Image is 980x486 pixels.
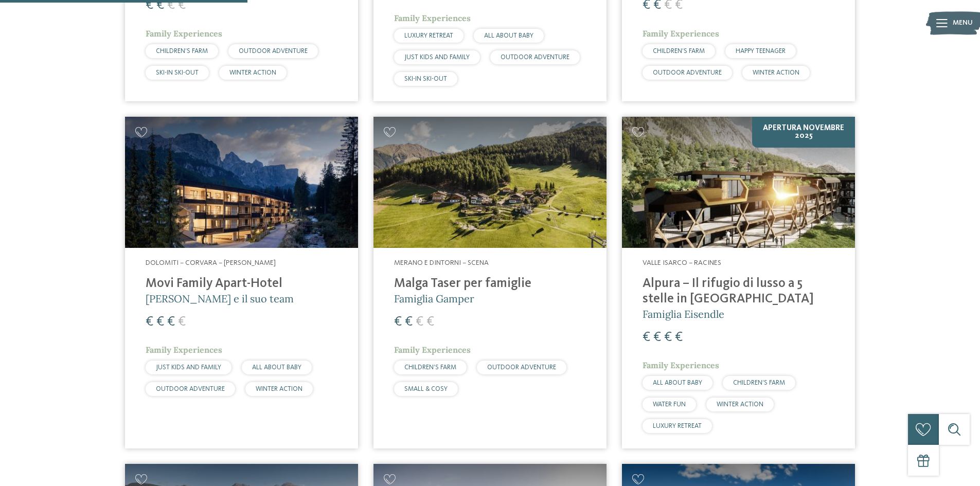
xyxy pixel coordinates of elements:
[394,292,474,305] span: Famiglia Gamper
[643,360,719,370] span: Family Experiences
[146,315,153,329] span: €
[736,48,786,55] span: HAPPY TEENAGER
[416,315,423,329] span: €
[252,364,301,371] span: ALL ABOUT BABY
[373,117,607,448] a: Cercate un hotel per famiglie? Qui troverete solo i migliori! Merano e dintorni – Scena Malga Tas...
[484,32,533,39] span: ALL ABOUT BABY
[653,423,702,429] span: LUXURY RETREAT
[643,308,724,320] span: Famiglia Eisendle
[167,315,175,329] span: €
[146,276,337,292] h4: Movi Family Apart-Hotel
[653,69,722,76] span: OUTDOOR ADVENTURE
[394,276,586,292] h4: Malga Taser per famiglie
[622,117,855,448] a: Cercate un hotel per famiglie? Qui troverete solo i migliori! Apertura novembre 2025 Valle Isarco...
[125,117,358,248] img: Cercate un hotel per famiglie? Qui troverete solo i migliori!
[404,54,470,61] span: JUST KIDS AND FAMILY
[753,69,799,76] span: WINTER ACTION
[675,331,683,344] span: €
[405,315,413,329] span: €
[501,54,569,61] span: OUTDOOR ADVENTURE
[643,276,834,307] h4: Alpura – Il rifugio di lusso a 5 stelle in [GEOGRAPHIC_DATA]
[643,331,650,344] span: €
[394,259,489,266] span: Merano e dintorni – Scena
[229,69,276,76] span: WINTER ACTION
[653,331,661,344] span: €
[487,364,556,371] span: OUTDOOR ADVENTURE
[239,48,308,55] span: OUTDOOR ADVENTURE
[156,386,225,392] span: OUTDOOR ADVENTURE
[394,13,471,23] span: Family Experiences
[622,117,855,248] img: Cercate un hotel per famiglie? Qui troverete solo i migliori!
[653,401,686,408] span: WATER FUN
[653,380,702,386] span: ALL ABOUT BABY
[146,259,276,266] span: Dolomiti – Corvara – [PERSON_NAME]
[156,315,164,329] span: €
[178,315,186,329] span: €
[404,76,447,82] span: SKI-IN SKI-OUT
[404,386,448,392] span: SMALL & COSY
[125,117,358,448] a: Cercate un hotel per famiglie? Qui troverete solo i migliori! Dolomiti – Corvara – [PERSON_NAME] ...
[146,345,222,355] span: Family Experiences
[643,259,721,266] span: Valle Isarco – Racines
[256,386,302,392] span: WINTER ACTION
[156,48,208,55] span: CHILDREN’S FARM
[156,69,199,76] span: SKI-IN SKI-OUT
[373,117,607,248] img: Cercate un hotel per famiglie? Qui troverete solo i migliori!
[733,380,785,386] span: CHILDREN’S FARM
[156,364,221,371] span: JUST KIDS AND FAMILY
[394,345,471,355] span: Family Experiences
[394,315,402,329] span: €
[404,364,456,371] span: CHILDREN’S FARM
[717,401,763,408] span: WINTER ACTION
[664,331,672,344] span: €
[146,28,222,39] span: Family Experiences
[146,292,294,305] span: [PERSON_NAME] e il suo team
[653,48,705,55] span: CHILDREN’S FARM
[426,315,434,329] span: €
[643,28,719,39] span: Family Experiences
[404,32,453,39] span: LUXURY RETREAT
